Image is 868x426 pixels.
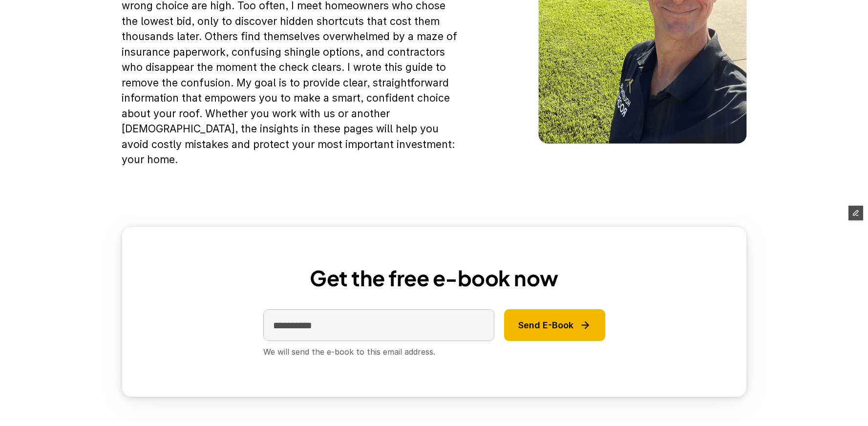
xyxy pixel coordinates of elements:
p: Send E-Book [518,320,573,331]
p: We will send the e-book to this email address. [263,346,435,358]
h2: Get the free e-book now [141,266,727,290]
button: Edit Framer Content [848,206,863,220]
button: Send E-Book [504,309,605,341]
